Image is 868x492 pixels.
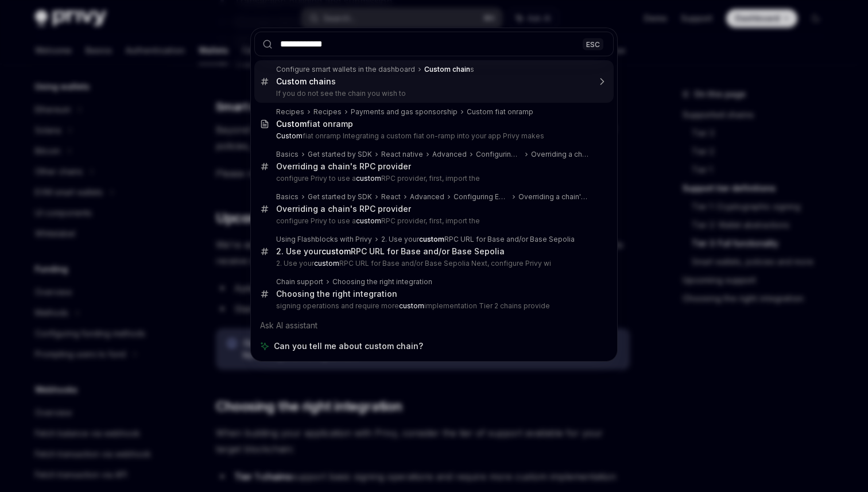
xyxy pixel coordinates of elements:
div: Get started by SDK [308,192,372,202]
div: Get started by SDK [308,150,372,159]
b: custom [356,174,381,183]
div: Basics [276,192,299,202]
div: Overriding a chain's RPC provider [531,150,590,159]
div: Chain support [276,277,323,286]
div: React native [381,150,423,159]
span: Can you tell me about custom chain? [274,340,423,352]
div: 2. Use your RPC URL for Base and/or Base Sepolia [381,235,575,244]
b: custom [419,235,444,243]
div: Overriding a chain's RPC provider [276,204,411,214]
div: Choosing the right integration [276,289,397,299]
div: Configuring EVM networks [476,150,522,159]
b: custom [314,259,339,268]
div: Basics [276,150,299,159]
p: configure Privy to use a RPC provider, first, import the [276,174,590,183]
p: 2. Use your RPC URL for Base and/or Base Sepolia Next, configure Privy wi [276,259,590,268]
p: fiat onramp Integrating a custom fiat on-ramp into your app Privy makes [276,131,590,141]
div: Overriding a chain's RPC provider [518,192,590,202]
div: ESC [583,38,603,50]
div: Advanced [432,150,467,159]
div: Advanced [410,192,444,202]
p: If you do not see the chain you wish to [276,89,590,98]
div: Ask AI assistant [254,315,614,336]
div: 2. Use your RPC URL for Base and/or Base Sepolia [276,246,505,257]
div: Payments and gas sponsorship [351,107,458,117]
p: signing operations and require more implementation Tier 2 chains provide [276,301,590,311]
div: s [276,76,336,87]
div: fiat onramp [276,119,353,129]
div: Overriding a chain's RPC provider [276,161,411,172]
div: Choosing the right integration [332,277,432,286]
b: Custom chain [276,76,331,86]
div: Recipes [313,107,342,117]
p: configure Privy to use a RPC provider, first, import the [276,216,590,226]
b: Custom chain [424,65,470,73]
div: React [381,192,401,202]
div: Recipes [276,107,304,117]
b: custom [399,301,424,310]
div: Configure smart wallets in the dashboard [276,65,415,74]
div: Custom fiat onramp [467,107,533,117]
div: Configuring EVM networks [454,192,509,202]
b: Custom [276,131,303,140]
div: s [424,65,474,74]
b: Custom [276,119,307,129]
b: custom [356,216,381,225]
b: custom [321,246,351,256]
div: Using Flashblocks with Privy [276,235,372,244]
